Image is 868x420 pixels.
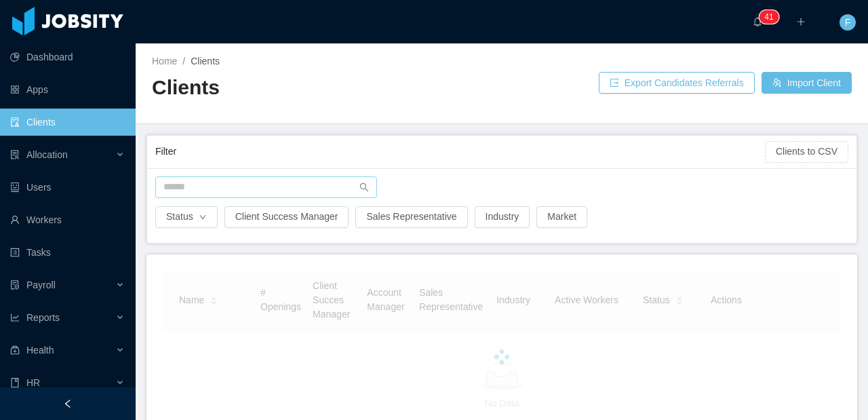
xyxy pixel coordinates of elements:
[155,139,765,164] div: Filter
[10,206,125,233] a: icon: userWorkers
[182,56,185,66] span: /
[26,377,40,388] span: HR
[10,280,20,290] i: icon: file-protect
[224,206,349,228] button: Client Success Manager
[355,206,467,228] button: Sales Representative
[359,183,369,192] i: icon: search
[753,17,762,26] i: icon: bell
[152,56,177,66] a: Home
[10,174,125,201] a: icon: robotUsers
[10,43,125,71] a: icon: pie-chartDashboard
[10,345,20,355] i: icon: medicine-box
[26,312,60,323] span: Reports
[10,109,125,136] a: icon: auditClients
[599,72,755,94] button: icon: exportExport Candidates Referrals
[762,72,852,94] button: icon: usergroup-addImport Client
[845,14,851,31] span: F
[796,17,806,26] i: icon: plus
[155,206,218,228] button: Statusicon: down
[769,10,774,24] p: 1
[765,141,848,163] button: Clients to CSV
[26,280,56,290] span: Payroll
[10,150,20,159] i: icon: solution
[191,56,220,66] span: Clients
[26,149,68,160] span: Allocation
[536,206,587,228] button: Market
[475,206,530,228] button: Industry
[10,378,20,387] i: icon: book
[10,313,20,322] i: icon: line-chart
[152,74,502,102] h2: Clients
[759,10,778,24] sup: 41
[10,76,125,103] a: icon: appstoreApps
[764,10,769,24] p: 4
[26,345,54,356] span: Health
[10,239,125,266] a: icon: profileTasks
